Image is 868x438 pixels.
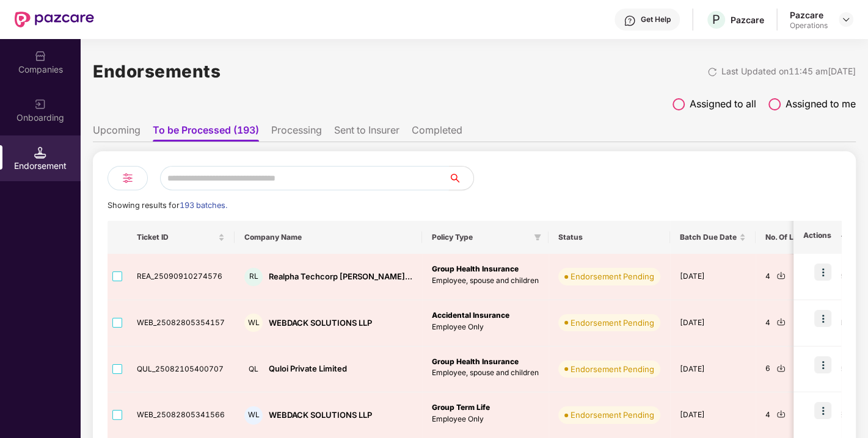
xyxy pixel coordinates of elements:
[571,363,654,375] div: Endorsement Pending
[707,67,717,77] img: svg+xml;base64,PHN2ZyBpZD0iUmVsb2FkLTMyeDMyIiB4bWxucz0iaHR0cDovL3d3dy53My5vcmcvMjAwMC9zdmciIHdpZH...
[841,15,851,24] img: svg+xml;base64,PHN2ZyBpZD0iRHJvcGRvd24tMzJ4MzIiIHhtbG5zPSJodHRwOi8vd3d3LnczLm9yZy8yMDAwL3N2ZyIgd2...
[120,171,135,185] img: svg+xml;base64,PHN2ZyB4bWxucz0iaHR0cDovL3d3dy53My5vcmcvMjAwMC9zdmciIHdpZHRoPSIyNCIgaGVpZ2h0PSIyNC...
[776,364,786,373] img: svg+xml;base64,PHN2ZyBpZD0iRG93bmxvYWQtMjR4MjQiIHhtbG5zPSJodHRwOi8vd3d3LnczLm9yZy8yMDAwL3N2ZyIgd2...
[776,409,786,418] img: svg+xml;base64,PHN2ZyBpZD0iRG93bmxvYWQtMjR4MjQiIHhtbG5zPSJodHRwOi8vd3d3LnczLm9yZy8yMDAwL3N2ZyIgd2...
[814,356,831,373] img: icon
[108,201,227,210] span: Showing results for
[786,96,856,112] span: Assigned to me
[712,12,720,27] span: P
[153,124,259,142] li: To be Processed (193)
[93,58,221,85] h1: Endorsements
[765,363,808,375] div: 6
[765,409,808,421] div: 4
[448,166,474,190] button: search
[244,406,263,425] div: WL
[244,268,263,286] div: RL
[790,21,828,31] div: Operations
[641,15,671,24] div: Get Help
[334,124,399,142] li: Sent to Insurer
[776,271,786,280] img: svg+xml;base64,PHN2ZyBpZD0iRG93bmxvYWQtMjR4MjQiIHhtbG5zPSJodHRwOi8vd3d3LnczLm9yZy8yMDAwL3N2ZyIgd2...
[180,201,227,210] span: 193 batches.
[127,254,235,300] td: REA_25090910274576
[432,232,529,242] span: Policy Type
[793,221,841,254] th: Actions
[549,221,670,254] th: Status
[93,124,140,142] li: Upcoming
[432,311,509,320] b: Accidental Insurance
[756,221,818,254] th: No. Of Lives
[432,321,539,333] p: Employee Only
[670,254,756,300] td: [DATE]
[432,367,539,379] p: Employee, spouse and children
[127,300,235,346] td: WEB_25082805354157
[235,221,422,254] th: Company Name
[269,409,372,421] div: WEBDACK SOLUTIONS LLP
[534,234,541,241] span: filter
[127,346,235,393] td: QUL_25082105400707
[271,124,322,142] li: Processing
[432,403,490,412] b: Group Term Life
[432,357,519,366] b: Group Health Insurance
[34,98,46,110] img: svg+xml;base64,PHN2ZyB3aWR0aD0iMjAiIGhlaWdodD0iMjAiIHZpZXdCb3g9IjAgMCAyMCAyMCIgZmlsbD0ibm9uZSIgeG...
[814,402,831,419] img: icon
[765,271,808,282] div: 4
[269,317,372,329] div: WEBDACK SOLUTIONS LLP
[571,270,654,282] div: Endorsement Pending
[814,264,831,281] img: icon
[15,12,94,27] img: New Pazcare Logo
[432,275,539,287] p: Employee, spouse and children
[432,264,519,273] b: Group Health Insurance
[571,317,654,329] div: Endorsement Pending
[432,414,539,425] p: Employee Only
[412,124,462,142] li: Completed
[731,14,764,26] div: Pazcare
[269,363,347,375] div: Quloi Private Limited
[269,271,412,282] div: Realpha Techcorp [PERSON_NAME]...
[244,314,263,332] div: WL
[670,346,756,393] td: [DATE]
[814,310,831,327] img: icon
[670,221,756,254] th: Batch Due Date
[34,146,46,159] img: svg+xml;base64,PHN2ZyB3aWR0aD0iMTQuNSIgaGVpZ2h0PSIxNC41IiB2aWV3Qm94PSIwIDAgMTYgMTYiIGZpbGw9Im5vbm...
[680,232,737,242] span: Batch Due Date
[765,317,808,329] div: 4
[34,50,46,62] img: svg+xml;base64,PHN2ZyBpZD0iQ29tcGFuaWVzIiB4bWxucz0iaHR0cDovL3d3dy53My5vcmcvMjAwMC9zdmciIHdpZHRoPS...
[790,9,828,21] div: Pazcare
[571,409,654,421] div: Endorsement Pending
[624,15,636,27] img: svg+xml;base64,PHN2ZyBpZD0iSGVscC0zMngzMiIgeG1sbnM9Imh0dHA6Ly93d3cudzMub3JnLzIwMDAvc3ZnIiB3aWR0aD...
[137,232,216,242] span: Ticket ID
[531,230,544,245] span: filter
[776,317,786,326] img: svg+xml;base64,PHN2ZyBpZD0iRG93bmxvYWQtMjR4MjQiIHhtbG5zPSJodHRwOi8vd3d3LnczLm9yZy8yMDAwL3N2ZyIgd2...
[690,96,756,112] span: Assigned to all
[244,360,263,378] div: QL
[127,221,235,254] th: Ticket ID
[721,65,856,78] div: Last Updated on 11:45 am[DATE]
[448,173,473,183] span: search
[670,300,756,346] td: [DATE]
